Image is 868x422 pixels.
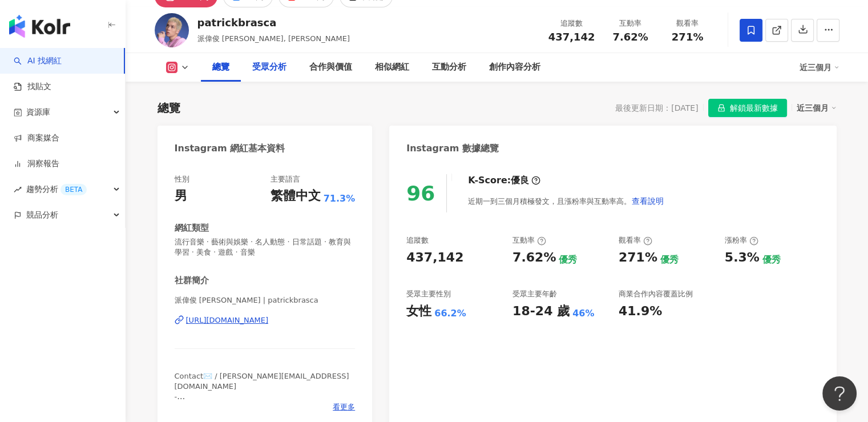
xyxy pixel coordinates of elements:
div: 追蹤數 [548,18,595,29]
div: 女性 [406,303,431,320]
div: 性別 [175,174,189,184]
a: searchAI 找網紅 [14,55,62,67]
div: 優良 [511,174,529,187]
a: 商案媒合 [14,132,59,144]
div: 商業合作內容覆蓋比例 [619,289,693,299]
button: 查看說明 [631,190,664,212]
div: 社群簡介 [175,275,209,287]
span: 趨勢分析 [26,176,87,202]
button: 解鎖最新數據 [708,99,787,117]
span: 查看說明 [632,196,664,206]
div: 最後更新日期：[DATE] [615,103,698,112]
div: 受眾主要性別 [406,289,451,299]
div: 總覽 [212,61,229,74]
a: 找貼文 [14,81,51,93]
div: 漲粉率 [725,235,758,246]
div: BETA [60,184,87,195]
div: 相似網紅 [375,61,409,74]
div: 96 [406,182,435,205]
div: 受眾分析 [252,61,286,74]
div: 主要語言 [271,174,300,184]
span: 解鎖最新數據 [730,99,778,118]
div: 優秀 [559,254,577,266]
div: 觀看率 [666,18,709,29]
div: [URL][DOMAIN_NAME] [186,315,269,325]
span: Contact✉️ / [PERSON_NAME][EMAIL_ADDRESS][DOMAIN_NAME] - 《隔著螢幕想念你》 𝐨𝐮𝐭 𝐧𝐨𝐰 🖥️ ⬇️ [175,372,349,412]
div: 近三個月 [797,101,837,115]
div: 5.3% [725,249,760,267]
span: 71.3% [324,192,356,205]
div: Instagram 網紅基本資料 [175,142,285,155]
div: Instagram 數據總覽 [406,142,499,155]
img: KOL Avatar [155,13,189,47]
a: 洞察報告 [14,158,59,170]
div: 41.9% [619,303,662,320]
div: 互動率 [512,235,546,246]
span: 資源庫 [26,99,50,125]
iframe: Help Scout Beacon - Open [822,376,857,411]
div: K-Score : [468,174,540,187]
div: 優秀 [762,254,781,266]
span: 流行音樂 · 藝術與娛樂 · 名人動態 · 日常話題 · 教育與學習 · 美食 · 遊戲 · 音樂 [175,237,356,258]
div: 437,142 [406,249,463,267]
div: 271% [619,249,657,267]
span: 派偉俊 [PERSON_NAME] | patrickbrasca [175,295,356,306]
div: 觀看率 [619,235,652,246]
span: rise [14,186,22,194]
div: 追蹤數 [406,235,429,246]
div: 互動分析 [432,61,466,74]
span: 7.62% [612,31,648,43]
span: 競品分析 [26,202,58,228]
div: 合作與價值 [309,61,352,74]
span: 派偉俊 [PERSON_NAME], [PERSON_NAME] [197,34,350,43]
div: patrickbrasca [197,15,350,30]
span: lock [717,104,725,112]
div: 46% [572,307,594,320]
div: 創作內容分析 [489,61,540,74]
div: 男 [175,187,187,205]
span: 271% [672,31,704,43]
div: 近期一到三個月積極發文，且漲粉率與互動率高。 [468,190,664,212]
div: 18-24 歲 [512,303,570,320]
div: 優秀 [660,254,679,266]
span: 437,142 [548,31,595,43]
div: 受眾主要年齡 [512,289,557,299]
div: 總覽 [158,100,180,116]
div: 網紅類型 [175,222,209,234]
div: 繁體中文 [271,187,321,205]
div: 近三個月 [800,58,839,77]
span: 看更多 [333,402,355,412]
div: 7.62% [512,249,556,267]
div: 66.2% [434,307,466,320]
div: 互動率 [609,18,652,29]
a: [URL][DOMAIN_NAME] [175,315,356,325]
img: logo [9,15,70,38]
